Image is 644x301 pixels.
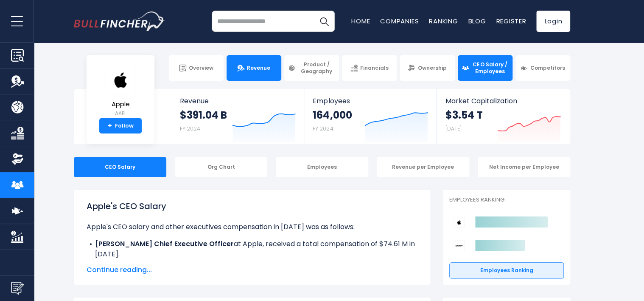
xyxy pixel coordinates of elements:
h1: Apple's CEO Salary [87,200,417,213]
span: Competitors [530,65,565,71]
a: +Follow [99,118,142,133]
a: Ranking [429,17,458,26]
a: Overview [169,55,224,81]
b: [PERSON_NAME] Chief Executive Officer [95,239,234,249]
a: Revenue [227,55,281,81]
span: Revenue [247,65,270,71]
p: Apple's CEO salary and other executives compensation in [DATE] was as follows: [87,222,417,232]
a: Employees Ranking [449,262,564,278]
a: Blog [468,17,486,26]
p: Employees Ranking [449,196,564,204]
span: Financials [360,65,388,71]
a: Employees 164,000 FY 2024 [304,89,436,144]
span: Market Capitalization [445,97,561,105]
small: FY 2024 [313,125,333,132]
img: Ownership [11,153,24,165]
a: Register [496,17,526,26]
a: Apple AAPL [105,65,136,119]
a: Go to homepage [74,11,165,31]
small: [DATE] [445,125,462,132]
span: Overview [189,65,213,71]
a: Competitors [515,55,570,81]
div: Employees [276,157,368,177]
div: Revenue per Employee [377,157,469,177]
a: Companies [380,17,419,26]
span: CEO Salary / Employees [471,61,509,74]
small: AAPL [106,110,135,117]
a: Revenue $391.04 B FY 2024 [171,89,304,144]
a: Login [536,11,570,32]
img: Apple competitors logo [454,217,465,228]
span: Revenue [180,97,296,105]
span: Continue reading... [87,265,417,275]
li: at Apple, received a total compensation of $74.61 M in [DATE]. [87,239,417,259]
img: bullfincher logo [74,11,165,31]
a: Home [351,17,370,26]
img: Sony Group Corporation competitors logo [454,240,465,251]
small: FY 2024 [180,125,200,132]
strong: 164,000 [313,108,352,122]
span: Apple [106,101,135,108]
a: Market Capitalization $3.54 T [DATE] [437,89,569,144]
a: CEO Salary / Employees [458,55,512,81]
a: Ownership [400,55,454,81]
strong: + [108,122,112,130]
button: Search [314,11,335,32]
span: Ownership [417,65,446,71]
strong: $391.04 B [180,108,227,122]
span: Product / Geography [298,61,335,74]
div: Org Chart [175,157,267,177]
span: Employees [313,97,428,105]
div: CEO Salary [74,157,166,177]
div: Net Income per Employee [478,157,570,177]
a: Product / Geography [284,55,339,81]
a: Financials [342,55,397,81]
strong: $3.54 T [445,108,483,122]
